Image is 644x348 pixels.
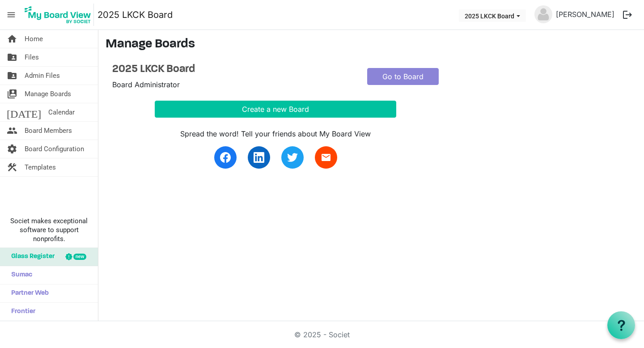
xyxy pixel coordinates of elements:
a: My Board View Logo [22,4,97,26]
a: 2025 LKCK Board [112,63,354,76]
span: Board Configuration [25,140,84,158]
a: © 2025 - Societ [294,330,350,339]
span: Home [25,30,43,48]
span: Board Administrator [112,80,180,89]
span: Partner Web [7,284,49,302]
button: Create a new Board [155,101,396,118]
img: twitter.svg [287,152,298,163]
img: facebook.svg [220,152,231,163]
span: Board Members [25,122,72,140]
div: Spread the word! Tell your friends about My Board View [155,128,396,139]
a: Go to Board [367,68,439,85]
span: Admin Files [25,67,60,85]
span: Frontier [7,303,35,321]
a: 2025 LKCK Board [97,6,173,24]
span: Glass Register [7,248,55,266]
span: Sumac [7,266,32,284]
button: logout [618,5,637,24]
span: menu [3,6,20,23]
a: email [315,146,337,169]
div: new [73,254,86,260]
span: Files [25,48,39,66]
button: 2025 LKCK Board dropdownbutton [459,9,526,22]
a: [PERSON_NAME] [552,5,618,23]
span: construction [7,158,17,176]
img: no-profile-picture.svg [534,5,552,23]
h3: Manage Boards [106,37,637,52]
span: switch_account [7,85,17,103]
img: My Board View Logo [22,4,94,26]
span: settings [7,140,17,158]
span: [DATE] [7,103,41,121]
span: Societ makes exceptional software to support nonprofits. [4,216,94,243]
span: email [321,152,331,163]
span: folder_shared [7,48,17,66]
span: folder_shared [7,67,17,85]
span: Calendar [48,103,75,121]
span: Manage Boards [25,85,71,103]
span: people [7,122,17,140]
span: home [7,30,17,48]
span: Templates [25,158,56,176]
img: linkedin.svg [254,152,264,163]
